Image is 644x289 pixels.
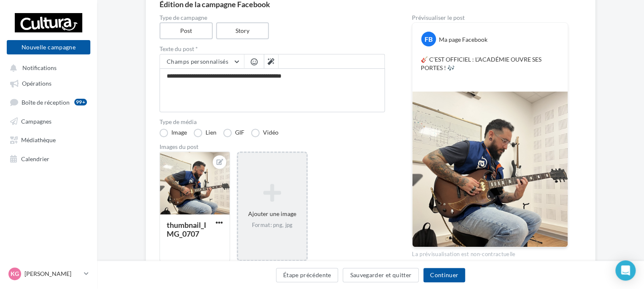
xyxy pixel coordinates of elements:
label: Vidéo [251,129,279,137]
p: [PERSON_NAME] [24,270,81,278]
div: thumbnail_IMG_0707 [167,220,206,238]
p: 🎸 C’EST OFFICIEL : L’ACADÉMIE OUVRE SES PORTES ! 🎶 [421,55,559,81]
div: Édition de la campagne Facebook [160,0,582,8]
button: Étape précédente [276,268,338,282]
button: Champs personnalisés [160,54,244,69]
label: Texte du post * [160,46,385,52]
div: Prévisualiser le post [412,15,568,21]
span: Opérations [22,80,51,87]
span: Notifications [22,64,57,71]
label: GIF [223,129,244,137]
button: Sauvegarder et quitter [343,268,419,282]
label: Image [160,129,187,137]
div: La prévisualisation est non-contractuelle [412,247,568,258]
label: Post [160,22,213,39]
div: 99+ [74,99,87,105]
a: KG [PERSON_NAME] [7,266,90,282]
div: FB [421,32,436,46]
a: Campagnes [5,113,92,128]
label: Type de média [160,119,385,125]
a: Boîte de réception99+ [5,94,92,110]
a: Calendrier [5,151,92,166]
label: Lien [194,129,216,137]
button: Nouvelle campagne [7,40,90,54]
span: Champs personnalisés [167,58,228,65]
div: Open Intercom Messenger [615,260,636,281]
span: Médiathèque [21,136,56,143]
div: Images du post [160,144,385,150]
span: Campagnes [21,117,51,124]
a: Médiathèque [5,132,92,147]
label: Type de campagne [160,15,385,21]
label: Story [216,22,269,39]
div: Ma page Facebook [439,35,487,44]
button: Continuer [423,268,465,282]
span: KG [11,270,19,278]
span: Calendrier [21,155,49,162]
span: Boîte de réception [22,98,70,105]
a: Opérations [5,75,92,90]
